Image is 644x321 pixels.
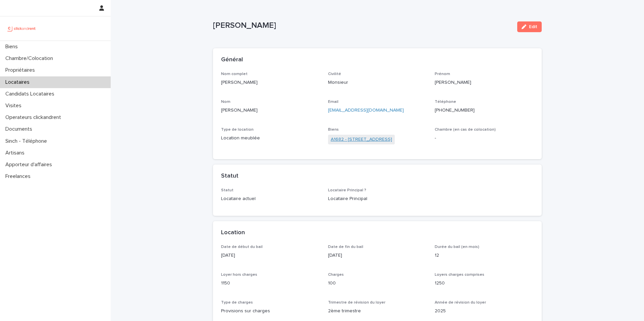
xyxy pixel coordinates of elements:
[529,24,537,29] span: Edit
[435,273,484,277] span: Loyers charges comprises
[3,79,35,85] p: Locataires
[3,173,36,180] p: Freelances
[331,136,392,143] a: A1682 - [STREET_ADDRESS]
[435,100,456,104] span: Téléphone
[328,273,344,277] span: Charges
[328,195,427,202] p: Locataire Principal
[221,188,233,192] span: Statut
[3,103,27,109] p: Visites
[3,91,60,97] p: Candidats Locataires
[435,128,496,132] span: Chambre (en cas de colocation)
[3,114,66,121] p: Operateurs clickandrent
[435,108,475,113] ringoverc2c-84e06f14122c: Call with Ringover
[5,22,38,35] img: UCB0brd3T0yccxBKYDjQ
[221,173,238,180] h2: Statut
[3,44,23,50] p: Biens
[517,21,542,32] button: Edit
[221,195,320,202] p: Locataire actuel
[221,245,263,249] span: Date de début du bail
[435,280,534,287] p: 1250
[3,150,30,156] p: Artisans
[328,100,338,104] span: Email
[221,107,320,114] p: [PERSON_NAME]
[435,108,475,113] ringoverc2c-number-84e06f14122c: [PHONE_NUMBER]
[328,108,404,113] a: [EMAIL_ADDRESS][DOMAIN_NAME]
[221,100,230,104] span: Nom
[3,55,58,62] p: Chambre/Colocation
[328,188,366,192] span: Locataire Principal ?
[221,128,254,132] span: Type de location
[435,252,534,259] p: 12
[328,301,385,305] span: Trimestre de révision du loyer
[3,138,52,144] p: Sinch - Téléphone
[221,301,253,305] span: Type de charges
[3,162,57,168] p: Apporteur d'affaires
[221,72,248,76] span: Nom complet
[328,252,427,259] p: [DATE]
[221,135,320,142] p: Location meublée
[328,128,339,132] span: Biens
[435,72,450,76] span: Prénom
[221,273,257,277] span: Loyer hors charges
[435,79,534,86] p: [PERSON_NAME]
[221,229,245,237] h2: Location
[213,21,512,30] p: [PERSON_NAME]
[221,280,320,287] p: 1150
[328,79,427,86] p: Monsieur
[328,245,363,249] span: Date de fin du bail
[328,72,341,76] span: Civilité
[221,308,320,315] p: Provisions sur charges
[3,126,38,132] p: Documents
[435,135,534,142] p: -
[328,308,427,315] p: 2ème trimestre
[221,79,320,86] p: [PERSON_NAME]
[328,280,427,287] p: 100
[221,56,243,64] h2: Général
[3,67,40,73] p: Propriétaires
[435,301,486,305] span: Année de révision du loyer
[435,308,534,315] p: 2025
[435,245,479,249] span: Durée du bail (en mois)
[221,252,320,259] p: [DATE]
